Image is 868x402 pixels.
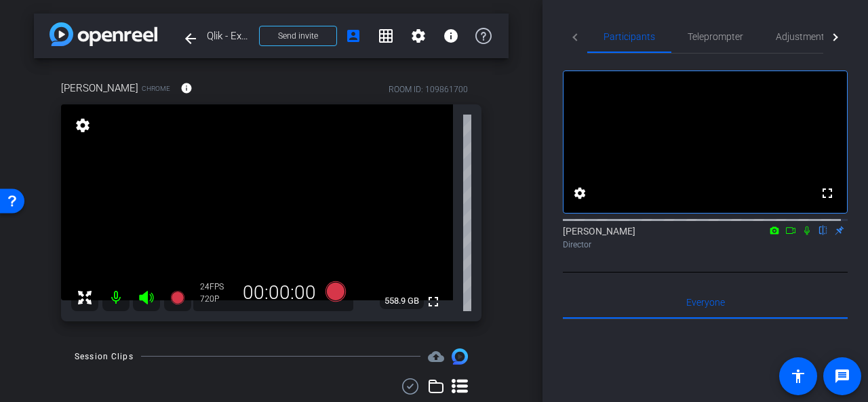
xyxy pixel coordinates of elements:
mat-icon: settings [410,28,427,44]
div: Session Clips [75,350,134,363]
img: app-logo [50,22,157,46]
div: 720P [200,294,234,304]
mat-icon: message [834,368,850,384]
div: 24 [200,281,234,292]
span: 558.9 GB [380,293,424,309]
span: Everyone [686,298,725,307]
mat-icon: grid_on [378,28,394,44]
div: Director [563,239,848,251]
mat-icon: account_box [345,28,361,44]
span: [PERSON_NAME] [61,81,138,96]
span: Participants [604,32,655,41]
span: Teleprompter [688,32,743,41]
mat-icon: accessibility [790,368,806,384]
mat-icon: flip [815,224,831,236]
span: Qlik - Exec 1v1 [207,22,251,49]
mat-icon: cloud_upload [428,348,444,365]
div: ROOM ID: 109861700 [389,83,468,96]
mat-icon: fullscreen [425,294,441,310]
img: Session clips [452,348,468,365]
mat-icon: settings [572,185,588,201]
span: Destinations for your clips [428,348,444,365]
mat-icon: info [180,82,193,94]
mat-icon: settings [73,117,92,134]
div: [PERSON_NAME] [563,224,848,251]
span: Chrome [142,83,170,94]
mat-icon: arrow_back [182,31,199,47]
span: Send invite [278,31,318,41]
button: Send invite [259,26,337,46]
span: FPS [210,282,224,292]
span: Adjustments [776,32,829,41]
div: 00:00:00 [234,281,325,304]
mat-icon: info [443,28,459,44]
mat-icon: fullscreen [819,185,835,201]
